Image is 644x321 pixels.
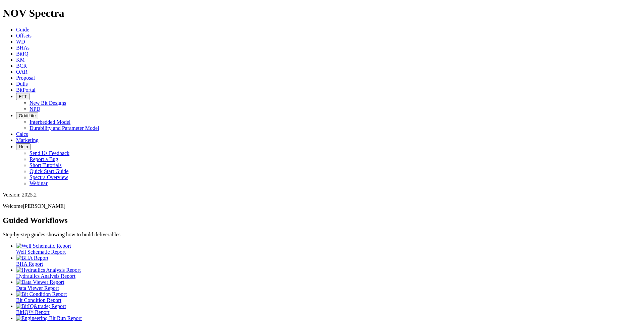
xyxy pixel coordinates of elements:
a: BCR [16,63,27,69]
a: Interbedded Model [30,119,70,125]
a: BHAs [16,45,30,51]
a: Proposal [16,75,35,81]
button: OrbitLite [16,112,38,119]
a: Well Schematic Report Well Schematic Report [16,243,641,255]
h1: NOV Spectra [3,7,641,19]
a: Hydraulics Analysis Report Hydraulics Analysis Report [16,267,641,279]
span: [PERSON_NAME] [23,203,65,209]
button: FTT [16,93,30,100]
a: Webinar [30,180,48,186]
a: New Bit Designs [30,100,66,106]
img: Data Viewer Report [16,279,64,285]
a: BitPortal [16,87,36,93]
a: BitIQ [16,51,28,57]
span: Data Viewer Report [16,285,59,291]
a: Send Us Feedback [30,150,69,156]
span: BitIQ™ Report [16,309,50,315]
a: Offsets [16,33,32,38]
img: Well Schematic Report [16,243,71,249]
a: Dulls [16,81,28,87]
button: Help [16,143,31,150]
img: BitIQ&trade; Report [16,303,66,309]
a: BitIQ&trade; Report BitIQ™ Report [16,303,641,315]
img: BHA Report [16,255,48,261]
h2: Guided Workflows [3,216,641,225]
a: Data Viewer Report Data Viewer Report [16,279,641,291]
a: Calcs [16,131,28,137]
span: BHA Report [16,261,43,267]
span: FTT [19,94,27,99]
a: Guide [16,27,29,32]
a: Quick Start Guide [30,168,68,174]
div: Version: 2025.2 [3,192,641,198]
span: Well Schematic Report [16,249,66,255]
img: Hydraulics Analysis Report [16,267,81,273]
span: OrbitLite [19,113,36,118]
a: Report a Bug [30,156,58,162]
a: Durability and Parameter Model [30,125,99,131]
a: NPD [30,106,40,112]
span: Hydraulics Analysis Report [16,273,75,279]
a: BHA Report BHA Report [16,255,641,267]
a: Short Tutorials [30,162,62,168]
p: Step-by-step guides showing how to build deliverables [3,232,641,238]
a: Marketing [16,137,39,143]
span: Help [19,144,28,149]
a: WD [16,39,25,45]
img: Bit Condition Report [16,291,67,297]
a: Spectra Overview [30,174,68,180]
span: Bit Condition Report [16,297,61,303]
a: Bit Condition Report Bit Condition Report [16,291,641,303]
p: Welcome [3,203,641,209]
a: OAR [16,69,28,75]
a: KM [16,57,25,63]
